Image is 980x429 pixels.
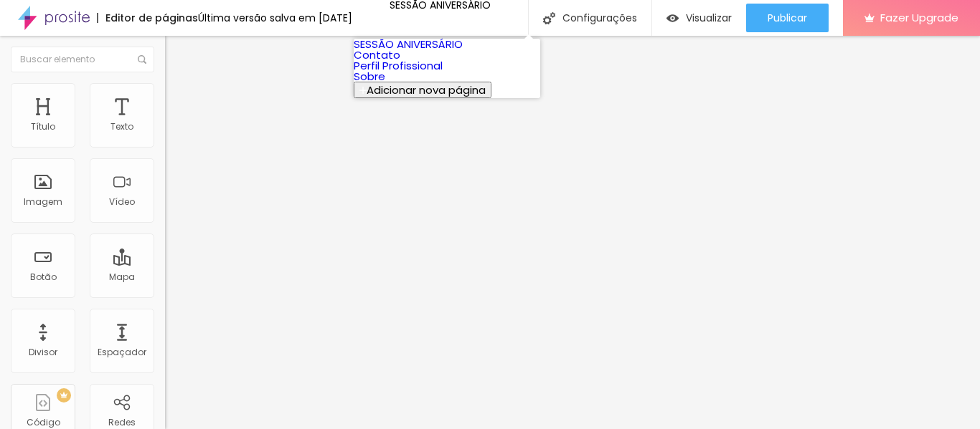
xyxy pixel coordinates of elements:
div: Mapa [109,272,135,282]
div: Botão [30,272,57,282]
img: Icone [138,55,146,64]
span: Fazer Upgrade [880,11,958,24]
a: Contato [354,47,400,62]
button: Adicionar nova página [354,82,491,98]
div: Divisor [29,347,57,357]
div: Editor de páginas [97,13,198,23]
div: Imagem [24,197,62,207]
a: Sobre [354,69,385,84]
button: Publicar [746,4,829,32]
span: Publicar [768,12,807,24]
div: Última versão salva em [DATE] [198,13,352,23]
button: Visualizar [652,4,746,32]
span: Visualizar [686,12,732,24]
span: Adicionar nova página [367,82,486,97]
div: Texto [110,122,133,132]
input: Buscar elemento [11,47,154,72]
div: Vídeo [109,197,135,207]
img: view-1.svg [666,12,679,24]
div: Título [31,122,55,132]
img: Icone [543,12,555,24]
div: Espaçador [98,347,146,357]
a: Perfil Profissional [354,58,443,73]
a: SESSÃO ANIVERSÁRIO [354,37,463,52]
iframe: Editor [165,36,980,429]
